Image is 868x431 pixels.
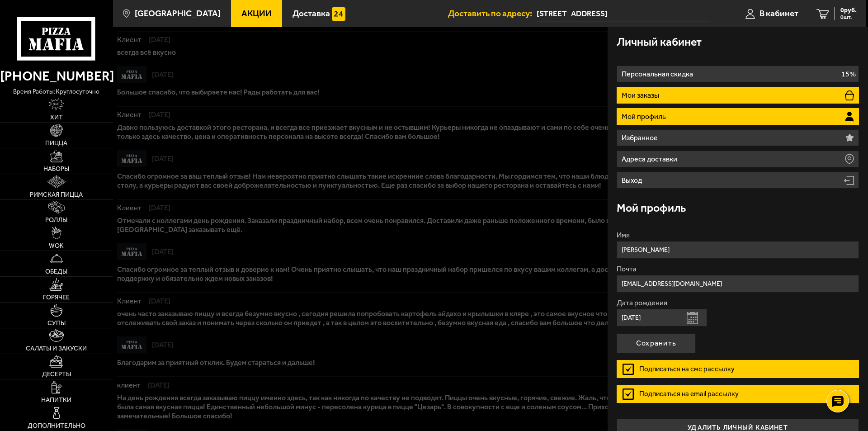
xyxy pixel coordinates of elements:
img: 15daf4d41897b9f0e9f617042186c801.svg [332,7,345,21]
label: Дата рождения [617,299,859,307]
span: Хит [50,114,63,121]
span: Акции [241,9,272,18]
span: Доставка [292,9,330,18]
input: Ваше имя [617,241,859,259]
span: Десерты [42,371,71,378]
span: Дополнительно [28,423,85,429]
span: Роллы [45,217,67,223]
span: Наборы [43,166,69,172]
input: Ваша дата рождения [617,309,707,327]
span: Доставить по адресу: [448,9,537,18]
span: Римская пицца [30,192,83,198]
span: Пицца [45,140,67,147]
p: Мои заказы [622,92,661,99]
p: Адреса доставки [622,156,679,163]
p: 15% [841,71,856,78]
span: Напитки [41,397,71,403]
label: Имя [617,232,859,239]
label: Подписаться на смс рассылку [617,360,859,378]
p: Мой профиль [622,113,668,120]
span: 0 руб. [840,7,857,14]
span: [GEOGRAPHIC_DATA] [135,9,221,18]
span: Горячее [43,294,70,301]
p: Персональная скидка [622,71,695,78]
input: Ваш адрес доставки [537,5,710,22]
span: 0 шт. [840,14,857,20]
input: Ваш e-mail [617,275,859,293]
h3: Мой профиль [617,202,686,213]
span: WOK [49,243,64,249]
span: Салаты и закуски [26,346,87,352]
h3: Личный кабинет [617,36,702,47]
span: Супы [47,320,66,327]
label: Подписаться на email рассылку [617,385,859,403]
label: Почта [617,265,859,273]
button: Открыть календарь [687,312,698,324]
p: Выход [622,177,644,184]
p: Избранное [622,134,660,142]
span: В кабинет [759,9,798,18]
span: Обеды [45,269,67,275]
button: Сохранить [617,333,696,353]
